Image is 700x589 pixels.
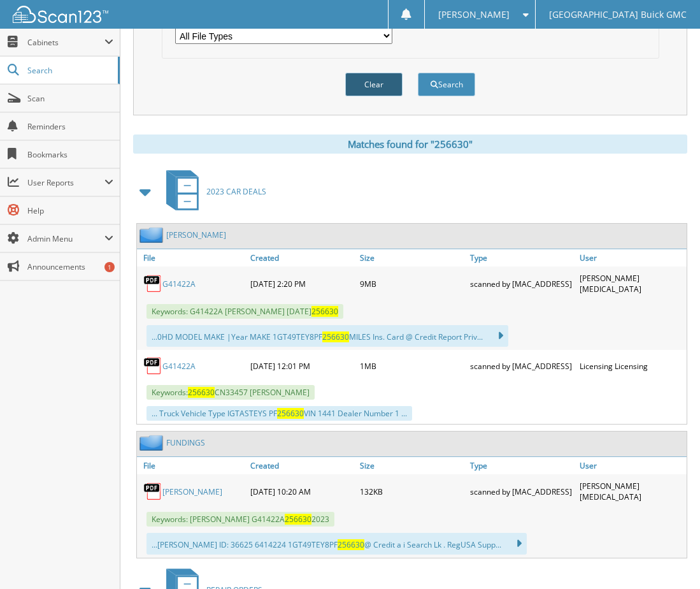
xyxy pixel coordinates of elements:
img: PDF.png [143,482,162,501]
a: Size [357,457,467,474]
span: 256630 [311,306,338,317]
a: User [576,249,687,266]
div: 1MB [357,353,467,379]
span: Admin Menu [27,233,104,244]
a: G41422A [162,279,196,289]
a: File [137,249,247,266]
a: Type [467,249,577,266]
span: Scan [27,93,113,104]
span: Help [27,205,113,216]
img: PDF.png [143,356,162,375]
button: Clear [345,73,403,96]
div: [PERSON_NAME][MEDICAL_DATA] [576,477,687,505]
span: 256630 [322,331,349,342]
div: Matches found for "256630" [133,135,687,154]
span: Search [27,65,111,76]
span: 256630 [277,408,304,419]
div: 9MB [357,270,467,298]
img: folder2.png [139,227,166,243]
span: Cabinets [27,37,104,48]
div: [DATE] 12:01 PM [247,353,357,379]
div: [DATE] 10:20 AM [247,477,357,505]
span: [PERSON_NAME] [438,11,510,18]
div: [DATE] 2:20 PM [247,270,357,298]
div: [PERSON_NAME][MEDICAL_DATA] [576,270,687,298]
span: 256630 [285,514,311,525]
span: 2023 CAR DEALS [206,186,266,197]
a: 2023 CAR DEALS [159,166,266,217]
a: Created [247,249,357,266]
span: Announcements [27,261,113,272]
span: Bookmarks [27,149,113,160]
a: User [576,457,687,474]
span: Keywords: CN33457 [PERSON_NAME] [146,385,315,400]
div: 132KB [357,477,467,505]
span: Keywords: [PERSON_NAME] G41422A 2023 [146,512,334,527]
div: ...[PERSON_NAME] ID: 36625 6414224 1GT49TEY8PF @ Credit a i Search Lk . RegUSA Supp... [146,533,527,555]
span: Keywords: G41422A [PERSON_NAME] [DATE] [146,304,343,319]
span: 256630 [338,539,364,550]
div: ... Truck Vehicle Type IGTASTEYS PF VIN 1441 Dealer Number 1 ... [146,406,412,421]
div: scanned by [MAC_ADDRESS] [467,477,577,505]
a: File [137,457,247,474]
div: Licensing Licensing [576,353,687,379]
a: [PERSON_NAME] [166,229,226,240]
div: ...0HD MODEL MAKE |Year MAKE 1GT49TEY8PF MILES Ins. Card @ Credit Report Priv... [146,325,508,347]
span: [GEOGRAPHIC_DATA] Buick GMC [549,11,687,18]
a: Size [357,249,467,266]
a: Created [247,457,357,474]
button: Search [418,73,475,96]
span: 256630 [188,387,215,398]
span: User Reports [27,177,104,188]
a: FUNDINGS [166,437,205,448]
span: Reminders [27,121,113,132]
div: 1 [104,262,115,272]
img: scan123-logo-white.svg [13,6,108,23]
a: G41422A [162,361,196,372]
div: scanned by [MAC_ADDRESS] [467,270,577,298]
img: folder2.png [139,435,166,451]
a: [PERSON_NAME] [162,486,222,497]
img: PDF.png [143,274,162,293]
a: Type [467,457,577,474]
div: scanned by [MAC_ADDRESS] [467,353,577,379]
